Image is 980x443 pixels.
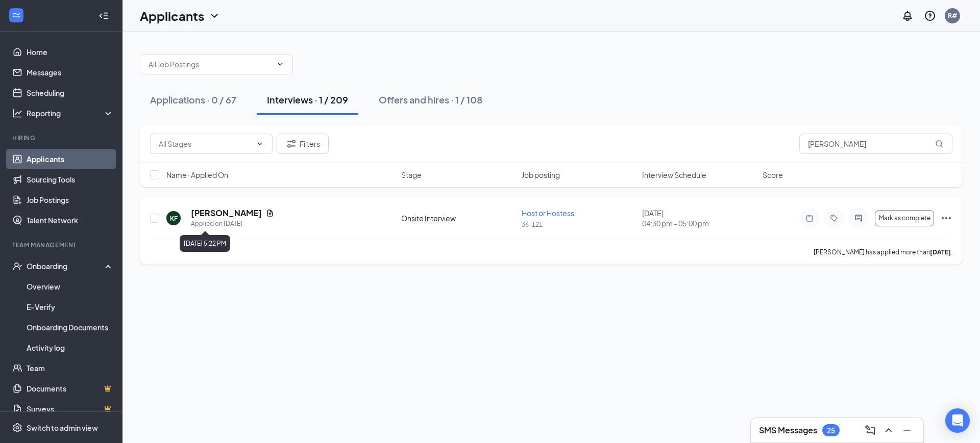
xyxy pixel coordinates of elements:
[12,261,22,271] svg: UserCheck
[27,378,114,399] a: DocumentsCrown
[27,42,114,62] a: Home
[170,214,178,223] div: KF
[924,10,936,22] svg: QuestionInfo
[799,134,952,154] input: Search in interviews
[935,140,943,148] svg: MagnifyingGlass
[864,424,876,436] svg: ComposeMessage
[642,208,756,228] div: [DATE]
[901,10,914,22] svg: Notifications
[12,108,22,118] svg: Analysis
[875,210,934,226] button: Mark as complete
[11,10,21,20] svg: WorkstreamLogo
[149,59,272,70] input: All Job Postings
[27,169,114,190] a: Sourcing Tools
[27,261,105,271] div: Onboarding
[191,207,262,219] h5: [PERSON_NAME]
[522,209,574,218] span: Host or Hostess
[880,422,897,438] button: ChevronUp
[150,93,236,106] div: Applications · 0 / 67
[379,93,482,106] div: Offers and hires · 1 / 108
[99,11,109,21] svg: Collapse
[27,83,114,103] a: Scheduling
[901,424,913,436] svg: Minimize
[814,248,952,256] p: [PERSON_NAME] has applied more than .
[642,218,756,228] span: 04:30 pm - 05:00 pm
[940,212,952,224] svg: Ellipses
[277,134,329,154] button: Filter Filters
[948,11,957,20] div: R#
[828,214,840,222] svg: Tag
[930,248,951,256] b: [DATE]
[208,10,220,22] svg: ChevronDown
[27,317,114,337] a: Onboarding Documents
[879,215,930,222] span: Mark as complete
[899,422,915,438] button: Minimize
[763,170,783,180] span: Score
[642,170,706,180] span: Interview Schedule
[12,423,22,433] svg: Settings
[27,337,114,358] a: Activity log
[883,424,895,436] svg: ChevronUp
[803,214,816,222] svg: Note
[27,108,114,118] div: Reporting
[852,214,865,222] svg: ActiveChat
[266,209,274,217] svg: Document
[522,170,560,180] span: Job posting
[285,138,298,150] svg: Filter
[862,422,878,438] button: ComposeMessage
[27,62,114,83] a: Messages
[945,408,970,433] div: Open Intercom Messenger
[166,170,228,180] span: Name · Applied On
[191,219,274,229] div: Applied on [DATE]
[27,190,114,210] a: Job Postings
[27,210,114,230] a: Talent Network
[401,170,422,180] span: Stage
[401,213,516,223] div: Onsite Interview
[27,399,114,419] a: SurveysCrown
[27,297,114,317] a: E-Verify
[276,60,284,68] svg: ChevronDown
[27,423,98,433] div: Switch to admin view
[140,7,204,24] h1: Applicants
[522,220,636,229] p: 36-121
[827,426,835,435] div: 25
[12,134,112,142] div: Hiring
[180,235,230,252] div: [DATE] 5:22 PM
[267,93,348,106] div: Interviews · 1 / 209
[256,140,264,148] svg: ChevronDown
[159,138,252,149] input: All Stages
[27,149,114,169] a: Applicants
[27,358,114,378] a: Team
[27,276,114,297] a: Overview
[12,241,112,249] div: Team Management
[759,425,817,436] h3: SMS Messages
